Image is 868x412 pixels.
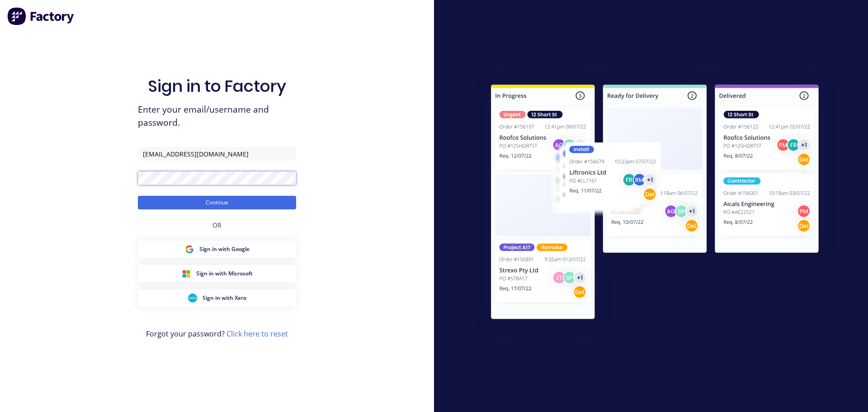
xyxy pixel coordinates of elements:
[199,245,250,253] span: Sign in with Google
[212,209,222,241] div: OR
[7,7,75,25] img: Factory
[182,269,191,278] img: Microsoft Sign in
[196,270,253,278] span: Sign in with Microsoft
[138,103,296,129] span: Enter your email/username and password.
[138,147,296,161] input: Email/Username
[148,76,286,96] h1: Sign in to Factory
[138,241,296,258] button: Google Sign inSign in with Google
[471,66,839,341] img: Sign in
[138,289,296,307] button: Xero Sign inSign in with Xero
[138,265,296,282] button: Microsoft Sign inSign in with Microsoft
[146,328,288,339] span: Forgot your password?
[203,294,246,302] span: Sign in with Xero
[226,329,288,339] a: Click here to reset
[188,294,197,303] img: Xero Sign in
[138,196,296,209] button: Continue
[185,245,194,254] img: Google Sign in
